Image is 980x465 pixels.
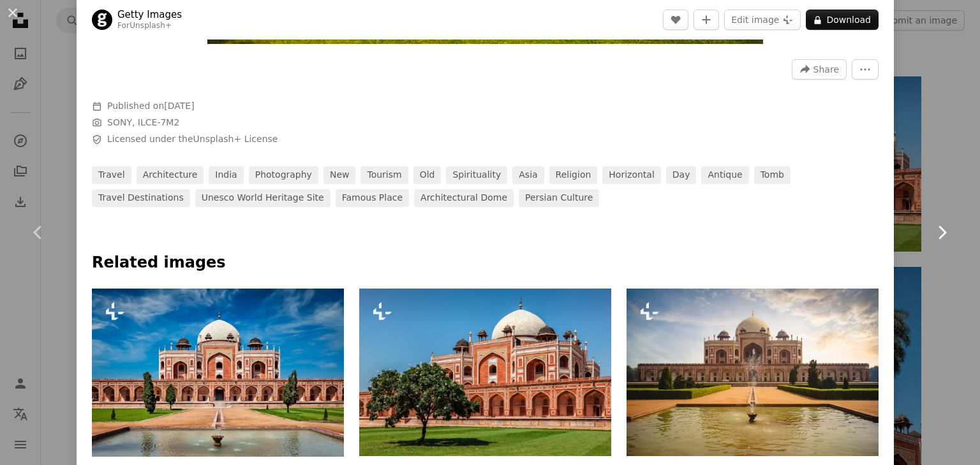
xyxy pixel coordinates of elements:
[249,166,318,184] a: photography
[754,166,791,184] a: tomb
[627,289,879,456] img: unesco heritage site Humayun Tomb in New Delhi, India
[360,166,408,184] a: tourism
[627,366,879,378] a: unesco heritage site Humayun Tomb in New Delhi, India
[359,366,611,378] a: Humayun's Tomb famous tourist attraction destination. Delhi, India
[107,133,278,146] span: Licensed under the
[724,10,801,30] button: Edit image
[107,101,195,111] span: Published on
[663,10,688,30] button: Like
[446,166,507,184] a: spirituality
[195,189,330,207] a: unesco world heritage site
[414,189,514,207] a: architectural dome
[130,21,172,30] a: Unsplash+
[806,10,879,30] button: Download
[92,253,879,273] h4: Related images
[903,171,980,294] a: Next
[137,166,204,184] a: architecture
[602,166,660,184] a: horizontal
[813,60,839,79] span: Share
[209,166,243,184] a: india
[92,189,190,207] a: travel destinations
[694,10,719,30] button: Add to Collection
[852,59,879,80] button: More Actions
[117,21,182,31] div: For
[92,289,344,457] img: Humayun's Tomb. Delhi, India. UNESCO World Heritage Site. Frontal View
[164,101,194,111] time: October 19, 2023 at 9:02:37 PM GMT+5:30
[666,166,697,184] a: day
[519,189,599,207] a: persian culture
[701,166,748,184] a: antique
[413,166,442,184] a: old
[336,189,409,207] a: famous place
[792,59,847,80] button: Share this image
[359,289,611,456] img: Humayun's Tomb famous tourist attraction destination. Delhi, India
[193,134,278,144] a: Unsplash+ License
[92,10,112,30] img: Go to Getty Images's profile
[117,8,182,21] a: Getty Images
[549,166,598,184] a: religion
[107,117,179,129] button: SONY, ILCE-7M2
[92,166,131,184] a: travel
[512,166,544,184] a: asia
[323,166,356,184] a: new
[92,366,344,378] a: Humayun's Tomb. Delhi, India. UNESCO World Heritage Site. Frontal View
